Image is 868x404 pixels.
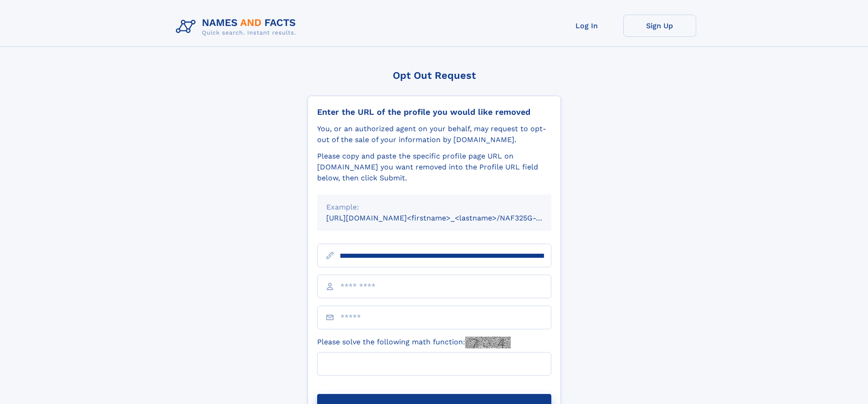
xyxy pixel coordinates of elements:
[623,15,696,37] a: Sign Up
[308,70,561,81] div: Opt Out Request
[317,337,511,348] label: Please solve the following math function:
[317,107,551,117] div: Enter the URL of the profile you would like removed
[550,15,623,37] a: Log In
[317,123,551,145] div: You, or an authorized agent on your behalf, may request to opt-out of the sale of your informatio...
[326,214,569,222] small: [URL][DOMAIN_NAME]<firstname>_<lastname>/NAF325G-xxxxxxxx
[317,151,551,184] div: Please copy and paste the specific profile page URL on [DOMAIN_NAME] you want removed into the Pr...
[326,202,542,213] div: Example:
[172,15,303,39] img: Logo Names and Facts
